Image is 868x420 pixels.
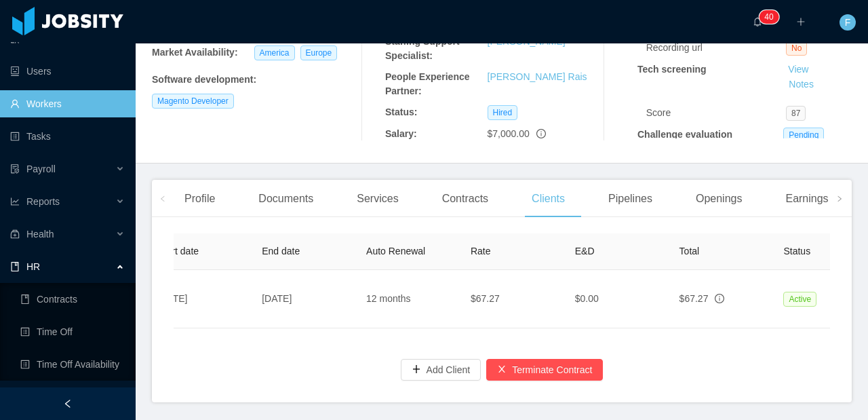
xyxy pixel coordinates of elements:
[174,180,226,218] div: Profile
[26,164,56,174] span: Payroll
[786,106,806,121] span: 87
[262,293,292,304] span: [DATE]
[10,164,20,174] i: icon: file-protect
[488,128,530,139] span: $7,000.00
[10,58,125,85] a: icon: robotUsers
[521,180,576,218] div: Clients
[488,105,518,120] span: Hired
[385,107,417,117] b: Status:
[575,246,595,256] span: E&D
[753,17,762,26] i: icon: bell
[637,64,707,75] strong: Tech screening
[783,64,813,75] a: View
[646,41,786,55] div: Recording url
[10,123,125,150] a: icon: profileTasks
[759,10,778,24] sup: 40
[10,197,20,206] i: icon: line-chart
[10,262,20,271] i: icon: book
[783,292,816,307] span: Active
[254,45,295,60] span: America
[20,286,125,313] a: icon: bookContracts
[152,94,234,109] span: Magento Developer
[783,246,810,256] span: Status
[26,229,54,240] span: Health
[486,359,603,381] button: icon: closeTerminate Contract
[152,74,256,85] b: Software development :
[248,180,324,218] div: Documents
[355,270,460,328] td: 12 months
[262,246,300,256] span: End date
[786,41,807,56] span: No
[159,195,166,202] i: icon: left
[10,90,125,117] a: icon: userWorkers
[26,33,68,44] span: Allocation
[152,47,238,58] b: Market Availability:
[401,359,481,381] button: icon: plusAdd Client
[836,195,843,202] i: icon: right
[366,246,425,256] span: Auto Renewal
[471,246,491,256] span: Rate
[715,294,724,303] span: info-circle
[26,261,40,272] span: HR
[460,270,564,328] td: $67.27
[637,129,732,140] strong: Challenge evaluation
[300,45,338,60] span: Europe
[796,17,806,26] i: icon: plus
[769,10,774,24] p: 0
[10,229,20,239] i: icon: medicine-box
[536,129,546,138] span: info-circle
[597,180,663,218] div: Pipelines
[783,128,824,142] span: Pending
[20,318,125,345] a: icon: profileTime Off
[385,71,470,96] b: People Experience Partner:
[679,293,709,304] span: $67.27
[646,106,786,120] div: Score
[431,180,499,218] div: Contracts
[685,180,753,218] div: Openings
[385,128,417,139] b: Salary:
[20,351,125,378] a: icon: profileTime Off Availability
[845,14,851,31] span: F
[26,196,60,207] span: Reports
[488,71,587,82] a: [PERSON_NAME] Rais
[157,246,199,256] span: Start date
[764,10,769,24] p: 4
[346,180,409,218] div: Services
[783,77,819,93] button: Notes
[575,293,599,304] span: $0.00
[679,246,700,256] span: Total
